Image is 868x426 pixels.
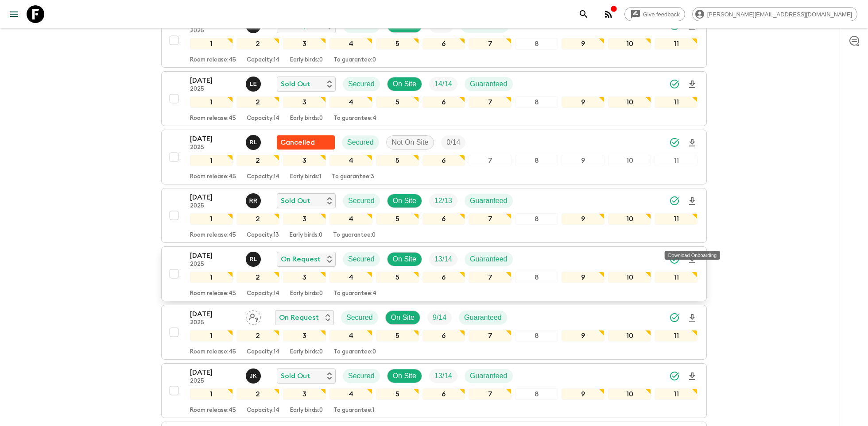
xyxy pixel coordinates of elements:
[470,254,508,265] p: Guaranteed
[190,192,239,203] p: [DATE]
[190,407,236,414] p: Room release: 45
[469,272,511,283] div: 7
[190,309,239,319] p: [DATE]
[434,254,452,265] p: 13 / 14
[236,272,279,283] div: 2
[562,213,604,225] div: 9
[702,11,857,18] span: [PERSON_NAME][EMAIL_ADDRESS][DOMAIN_NAME]
[246,368,263,384] button: JK
[329,388,372,400] div: 4
[279,312,319,323] p: On Request
[290,57,323,64] p: Early birds: 0
[343,252,380,266] div: Secured
[161,13,707,68] button: [DATE]2025Jamie KeenanOn RequestSecuredOn SiteTrip FillGuaranteed1234567891011Room release:45Capa...
[469,96,511,108] div: 7
[236,330,279,342] div: 2
[638,11,685,18] span: Give feedback
[575,5,593,23] button: search adventures
[333,407,374,414] p: To guarantee: 1
[687,313,697,323] svg: Download Onboarding
[422,96,465,108] div: 6
[348,196,375,206] p: Secured
[333,349,376,356] p: To guarantee: 0
[281,79,310,89] p: Sold Out
[376,330,419,342] div: 5
[562,38,604,50] div: 9
[190,319,239,326] p: 2025
[387,77,422,91] div: On Site
[333,57,376,64] p: To guarantee: 0
[669,79,680,89] svg: Synced Successfully
[562,155,604,166] div: 9
[190,290,236,297] p: Room release: 45
[376,388,419,400] div: 5
[329,96,372,108] div: 4
[387,369,422,383] div: On Site
[247,407,279,414] p: Capacity: 14
[515,96,558,108] div: 8
[190,96,233,108] div: 1
[422,388,465,400] div: 6
[655,330,697,342] div: 11
[247,349,279,356] p: Capacity: 14
[249,139,257,146] p: R L
[427,311,452,325] div: Trip Fill
[341,311,378,325] div: Secured
[655,388,697,400] div: 11
[236,155,279,166] div: 2
[161,130,707,184] button: [DATE]2025Rabata Legend MpatamaliFlash Pack cancellationSecuredNot On SiteTrip Fill1234567891011R...
[246,371,263,378] span: Jamie Keenan
[161,363,707,418] button: [DATE]2025Jamie KeenanSold OutSecuredOn SiteTrip FillGuaranteed1234567891011Room release:45Capaci...
[190,378,239,385] p: 2025
[387,194,422,208] div: On Site
[422,213,465,225] div: 6
[469,38,511,50] div: 7
[236,96,279,108] div: 2
[281,254,321,265] p: On Request
[190,232,236,239] p: Room release: 45
[429,77,457,91] div: Trip Fill
[236,388,279,400] div: 2
[246,252,263,267] button: RL
[376,155,419,166] div: 5
[385,311,420,325] div: On Site
[393,79,416,89] p: On Site
[608,38,651,50] div: 10
[687,196,697,207] svg: Download Onboarding
[393,254,416,265] p: On Site
[608,213,651,225] div: 10
[247,232,279,239] p: Capacity: 13
[329,330,372,342] div: 4
[343,77,380,91] div: Secured
[515,272,558,283] div: 8
[190,144,239,151] p: 2025
[470,79,508,89] p: Guaranteed
[422,38,465,50] div: 6
[687,138,697,148] svg: Download Onboarding
[464,312,502,323] p: Guaranteed
[470,371,508,381] p: Guaranteed
[190,134,239,144] p: [DATE]
[655,213,697,225] div: 11
[190,155,233,166] div: 1
[470,196,508,206] p: Guaranteed
[190,203,239,210] p: 2025
[283,388,326,400] div: 3
[190,261,239,268] p: 2025
[290,349,323,356] p: Early birds: 0
[190,115,236,122] p: Room release: 45
[283,272,326,283] div: 3
[469,388,511,400] div: 7
[190,213,233,225] div: 1
[376,96,419,108] div: 5
[429,252,457,266] div: Trip Fill
[624,7,685,21] a: Give feedback
[376,272,419,283] div: 5
[190,75,239,86] p: [DATE]
[246,79,263,86] span: Leslie Edgar
[332,173,374,180] p: To guarantee: 3
[246,313,261,320] span: Assign pack leader
[562,330,604,342] div: 9
[562,272,604,283] div: 9
[329,213,372,225] div: 4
